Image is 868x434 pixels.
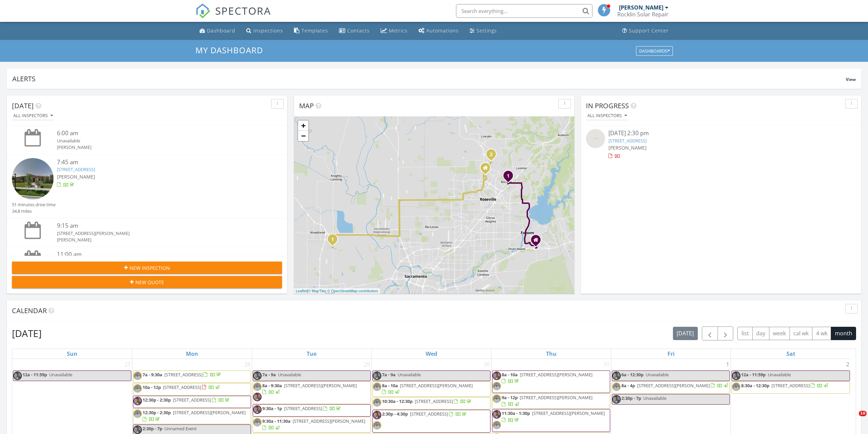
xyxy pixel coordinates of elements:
[262,405,282,411] span: 9:30a - 1p
[771,382,810,389] span: [STREET_ADDRESS]
[492,409,610,432] a: 11:30a - 1:30p [STREET_ADDRESS][PERSON_NAME]
[143,372,222,378] a: 7a - 9:30a [STREET_ADDRESS]
[621,382,729,389] a: 8a - 4p [STREET_ADDRESS][PERSON_NAME]
[373,398,381,407] img: erin_clark_work_picture.jpg
[831,327,856,340] button: month
[482,359,491,370] a: Go to July 30, 2025
[133,383,251,395] a: 10a - 12p [STREET_ADDRESS]
[333,239,337,243] div: 2720 Centennial Dr, Woodland, CA 95776
[741,382,769,389] span: 8:30a - 12:30p
[456,4,592,18] input: Search everything...
[372,397,490,409] a: 10:30a - 12:30p [STREET_ADDRESS]
[253,372,262,380] img: steve.jpg
[23,372,47,378] span: 12a - 11:59p
[373,421,381,430] img: erin_clark_work_picture.jpg
[426,27,459,34] div: Automations
[143,409,246,422] a: 12:30p - 2:30p [STREET_ADDRESS][PERSON_NAME]
[637,382,710,389] span: [STREET_ADDRESS][PERSON_NAME]
[502,372,518,378] span: 8a - 10a
[536,240,540,244] div: 187 Barnhill drive, Folsom CA 95630
[619,4,663,11] div: [PERSON_NAME]
[57,230,260,237] div: [STREET_ADDRESS][PERSON_NAME]
[769,327,790,340] button: week
[586,129,605,148] img: streetview
[57,138,260,144] div: Unavailable
[741,372,766,378] span: 12a - 11:59p
[133,370,251,383] a: 7a - 9:30a [STREET_ADDRESS]
[133,425,142,434] img: steve.jpg
[253,405,262,414] img: steve.jpg
[13,113,53,118] div: All Inspectors
[12,306,47,315] span: Calendar
[629,27,669,34] div: Support Center
[49,372,72,378] span: Unavailable
[12,101,34,110] span: [DATE]
[612,382,621,391] img: erin_clark_work_picture.jpg
[327,289,378,293] a: © OpenStreetMap contributors
[253,417,371,432] a: 9:30a - 11:30a [STREET_ADDRESS][PERSON_NAME]
[278,372,301,378] span: Unavailable
[666,349,676,359] a: Friday
[502,394,592,407] a: 9a - 12p [STREET_ADDRESS][PERSON_NAME]
[195,9,271,24] a: SPECTORA
[846,76,856,82] span: View
[485,168,489,172] div: 6518 Lonetree Blvd #2050, Rocklin CA 95765
[253,404,371,417] a: 9:30a - 1p [STREET_ADDRESS]
[57,222,260,230] div: 9:15 am
[492,421,501,429] img: erin_clark_work_picture.jpg
[284,405,322,411] span: [STREET_ADDRESS]
[398,372,421,378] span: Unavailable
[253,393,262,401] img: steve.jpg
[673,327,698,340] button: [DATE]
[173,397,211,403] span: [STREET_ADDRESS]
[12,158,282,215] a: 7:45 am [STREET_ADDRESS] [PERSON_NAME] 51 minutes drive time 34.8 miles
[253,381,371,404] a: 8a - 9:30a [STREET_ADDRESS][PERSON_NAME]
[617,11,668,18] div: Rocklin Solar Repair
[363,359,371,370] a: Go to July 29, 2025
[725,359,731,370] a: Go to August 1, 2025
[532,410,605,416] span: [STREET_ADDRESS][PERSON_NAME]
[586,129,856,159] a: [DATE] 2:30 pm [STREET_ADDRESS] [PERSON_NAME]
[215,3,271,18] span: SPECTORA
[491,154,495,158] div: 2209 Wild Plains Circle , Rocklin, CA 95765
[244,25,286,37] a: Inspections
[608,144,647,151] span: [PERSON_NAME]
[262,382,357,395] a: 8a - 9:30a [STREET_ADDRESS][PERSON_NAME]
[130,264,170,271] span: New Inspection
[492,382,501,390] img: erin_clark_work_picture.jpg
[12,276,282,288] button: New Quote
[612,381,730,394] a: 8a - 4p [STREET_ADDRESS][PERSON_NAME]
[123,359,132,370] a: Go to July 27, 2025
[253,418,262,426] img: erin_clark_work_picture.jpg
[57,144,260,151] div: [PERSON_NAME]
[602,359,611,370] a: Go to July 31, 2025
[502,394,518,401] span: 9a - 12p
[382,372,396,378] span: 7a - 9a
[143,397,171,403] span: 12:30p - 2:30p
[163,384,201,390] span: [STREET_ADDRESS]
[424,349,439,359] a: Wednesday
[308,289,326,293] a: © MapTiler
[382,411,408,417] span: 2:30p - 4:30p
[790,327,813,340] button: cal wk
[12,262,282,274] button: New Inspection
[57,158,260,167] div: 7:45 am
[373,411,381,419] img: steve.jpg
[732,381,850,394] a: 8:30a - 12:30p [STREET_ADDRESS]
[752,327,769,340] button: day
[293,418,365,424] span: [STREET_ADDRESS][PERSON_NAME]
[57,166,95,172] a: [STREET_ADDRESS]
[284,382,357,389] span: [STREET_ADDRESS][PERSON_NAME]
[586,111,628,121] button: All Inspectors
[143,397,231,403] a: 12:30p - 2:30p [STREET_ADDRESS]
[732,382,740,391] img: erin_clark_work_picture.jpg
[373,382,381,391] img: erin_clark_work_picture.jpg
[298,121,308,131] a: Zoom in
[502,410,530,416] span: 11:30a - 1:30p
[173,409,246,416] span: [STREET_ADDRESS][PERSON_NAME]
[492,372,501,380] img: steve.jpg
[508,176,512,180] div: 5230 Levison Way, Rocklin, CA 95677
[12,111,54,121] button: All Inspectors
[410,411,448,417] span: [STREET_ADDRESS]
[347,27,370,34] div: Contacts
